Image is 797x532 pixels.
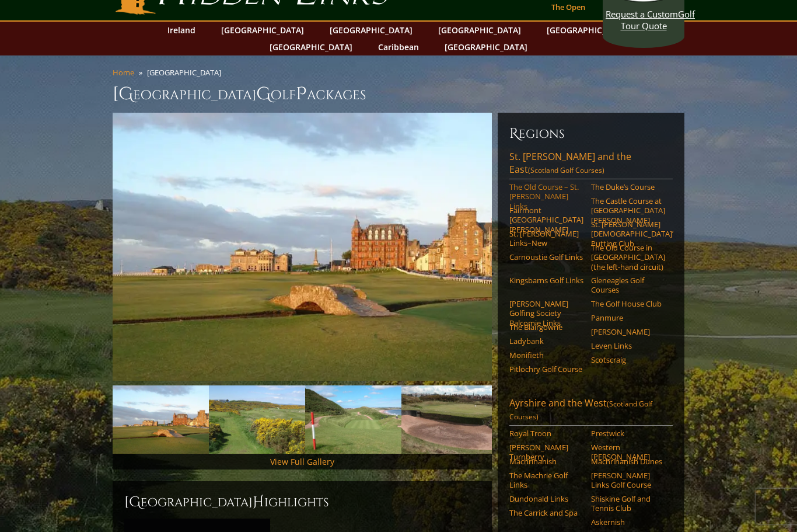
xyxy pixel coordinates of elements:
[591,276,665,295] a: Gleneagles Golf Courses
[509,299,583,328] a: [PERSON_NAME] Golfing Society Balcomie Links
[162,22,201,39] a: Ireland
[509,443,583,462] a: [PERSON_NAME] Turnberry
[256,82,271,106] span: G
[113,67,134,78] a: Home
[591,429,665,438] a: Prestwick
[591,243,665,272] a: The Old Course in [GEOGRAPHIC_DATA] (the left-hand circuit)
[324,22,418,39] a: [GEOGRAPHIC_DATA]
[591,457,665,466] a: Machrihanish Dunes
[372,39,425,55] a: Caribbean
[296,82,307,106] span: P
[509,229,583,248] a: St. [PERSON_NAME] Links–New
[591,517,665,527] a: Askernish
[591,182,665,192] a: The Duke’s Course
[528,165,604,175] span: (Scotland Golf Courses)
[270,456,334,467] a: View Full Gallery
[591,327,665,336] a: [PERSON_NAME]
[591,471,665,490] a: [PERSON_NAME] Links Golf Course
[509,206,583,234] a: Fairmont [GEOGRAPHIC_DATA][PERSON_NAME]
[591,313,665,322] a: Panmure
[439,39,533,55] a: [GEOGRAPHIC_DATA]
[215,22,310,39] a: [GEOGRAPHIC_DATA]
[509,182,583,211] a: The Old Course – St. [PERSON_NAME] Links
[591,494,665,513] a: Shiskine Golf and Tennis Club
[509,350,583,360] a: Monifieth
[509,471,583,490] a: The Machrie Golf Links
[509,276,583,285] a: Kingsbarns Golf Links
[509,397,673,426] a: Ayrshire and the West(Scotland Golf Courses)
[253,493,264,512] span: H
[591,299,665,308] a: The Golf House Club
[509,494,583,503] a: Dundonald Links
[591,196,665,225] a: The Castle Course at [GEOGRAPHIC_DATA][PERSON_NAME]
[264,39,358,55] a: [GEOGRAPHIC_DATA]
[591,220,665,248] a: St. [PERSON_NAME] [DEMOGRAPHIC_DATA]’ Putting Club
[113,82,684,106] h1: [GEOGRAPHIC_DATA] olf ackages
[509,508,583,517] a: The Carrick and Spa
[509,429,583,438] a: Royal Troon
[509,150,673,179] a: St. [PERSON_NAME] and the East(Scotland Golf Courses)
[509,252,583,262] a: Carnoustie Golf Links
[509,457,583,466] a: Machrihanish
[591,355,665,364] a: Scotscraig
[432,22,527,39] a: [GEOGRAPHIC_DATA]
[124,493,480,512] h2: [GEOGRAPHIC_DATA] ighlights
[509,364,583,374] a: Pitlochry Golf Course
[606,8,678,20] span: Request a Custom
[591,443,665,462] a: Western [PERSON_NAME]
[541,22,635,39] a: [GEOGRAPHIC_DATA]
[509,322,583,332] a: The Blairgowrie
[147,67,226,78] li: [GEOGRAPHIC_DATA]
[509,124,673,143] h6: Regions
[509,336,583,346] a: Ladybank
[591,341,665,350] a: Leven Links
